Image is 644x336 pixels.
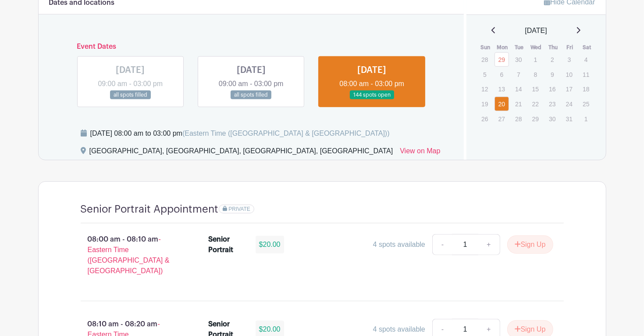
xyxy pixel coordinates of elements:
[562,68,576,81] p: 10
[477,68,492,81] p: 5
[477,112,492,126] p: 26
[545,112,559,126] p: 30
[511,43,528,52] th: Tue
[545,97,559,111] p: 23
[495,112,509,126] p: 27
[528,97,543,111] p: 22
[89,146,393,160] div: [GEOGRAPHIC_DATA], [GEOGRAPHIC_DATA], [GEOGRAPHIC_DATA], [GEOGRAPHIC_DATA]
[544,43,562,52] th: Thu
[545,82,559,96] p: 16
[477,97,492,111] p: 19
[400,146,440,160] a: View on Map
[90,128,390,139] div: [DATE] 08:00 am to 03:00 pm
[525,25,547,36] span: [DATE]
[562,53,576,66] p: 3
[495,82,509,96] p: 13
[228,206,250,212] span: PRIVATE
[579,82,593,96] p: 18
[478,234,500,255] a: +
[579,112,593,126] p: 1
[477,82,492,96] p: 12
[494,43,511,52] th: Mon
[578,43,595,52] th: Sat
[477,43,494,52] th: Sun
[562,97,576,111] p: 24
[528,112,543,126] p: 29
[495,68,509,81] p: 6
[562,112,576,126] p: 31
[507,235,553,254] button: Sign Up
[208,234,245,255] div: Senior Portrait
[562,43,579,52] th: Fri
[562,82,576,96] p: 17
[579,68,593,81] p: 11
[528,82,543,96] p: 15
[67,231,195,280] p: 08:00 am - 08:10 am
[528,53,543,66] p: 1
[511,82,526,96] p: 14
[579,53,593,66] p: 4
[579,97,593,111] p: 25
[495,52,509,67] a: 29
[511,68,526,81] p: 7
[477,53,492,66] p: 28
[495,97,509,111] a: 20
[256,236,284,253] div: $20.00
[528,68,543,81] p: 8
[81,203,219,216] h4: Senior Portrait Appointment
[70,43,433,51] h6: Event Dates
[528,43,545,52] th: Wed
[432,234,452,255] a: -
[545,68,559,81] p: 9
[373,324,425,335] div: 4 spots available
[545,53,559,66] p: 2
[182,130,390,137] span: (Eastern Time ([GEOGRAPHIC_DATA] & [GEOGRAPHIC_DATA]))
[373,239,425,250] div: 4 spots available
[511,112,526,126] p: 28
[511,53,526,66] p: 30
[511,97,526,111] p: 21
[88,235,170,275] span: - Eastern Time ([GEOGRAPHIC_DATA] & [GEOGRAPHIC_DATA])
